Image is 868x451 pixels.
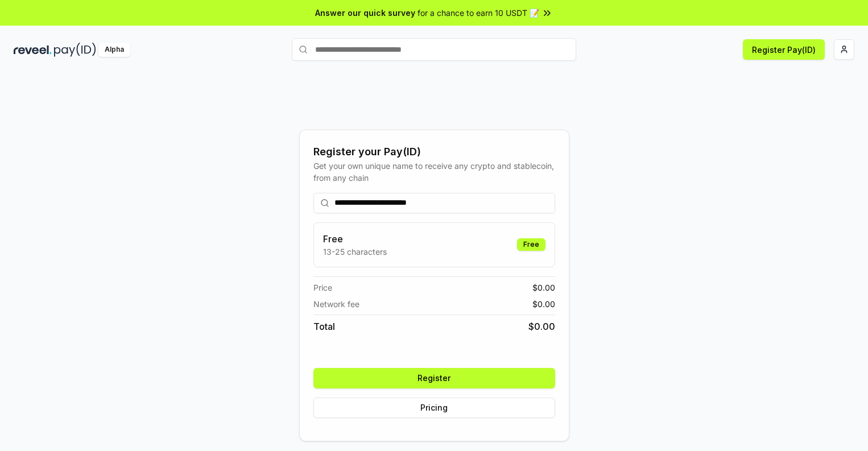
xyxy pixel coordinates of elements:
[54,43,96,57] img: pay_id
[313,282,332,293] span: Price
[98,43,130,57] div: Alpha
[313,398,555,418] button: Pricing
[743,39,825,60] button: Register Pay(ID)
[313,160,555,184] div: Get your own unique name to receive any crypto and stablecoin, from any chain
[323,232,387,246] h3: Free
[528,320,555,333] span: $ 0.00
[532,282,555,293] span: $ 0.00
[323,246,387,258] p: 13-25 characters
[315,7,415,19] span: Answer our quick survey
[418,7,539,19] span: for a chance to earn 10 USDT 📝
[313,144,555,160] div: Register your Pay(ID)
[313,320,335,333] span: Total
[532,298,555,310] span: $ 0.00
[517,238,545,251] div: Free
[313,368,555,388] button: Register
[14,43,52,57] img: reveel_dark
[313,298,359,310] span: Network fee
